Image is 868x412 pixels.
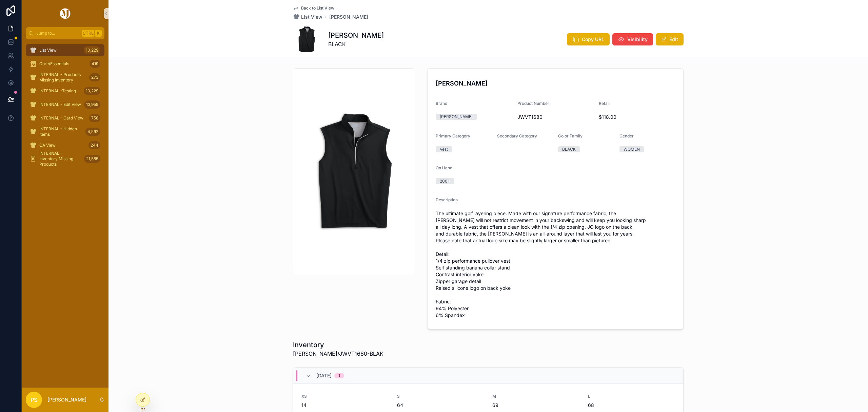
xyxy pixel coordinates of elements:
a: List View10,229 [26,44,104,56]
img: App logo [59,8,72,19]
span: QA View [39,143,56,148]
button: Jump to...CtrlK [26,27,104,39]
span: Primary Category [436,133,470,138]
span: 64 [397,402,485,409]
img: JWVT1680-BLAK-F_1024x1024.webp [293,111,415,232]
a: Core/Essentials419 [26,58,104,70]
button: Visibility [612,33,653,45]
a: INTERNAL - Inventory Missing Products21,585 [26,153,104,165]
h1: [PERSON_NAME] [328,31,384,40]
button: Copy URL [567,33,610,45]
div: 4,592 [85,128,100,136]
a: INTERNAL - Edit View13,959 [26,98,104,111]
p: [PERSON_NAME] [47,396,86,403]
span: Secondary Category [497,133,537,138]
a: INTERNAL - Card View758 [26,112,104,124]
span: $118.00 [599,114,675,120]
span: JWVT1680 [517,114,594,120]
div: BLACK [562,146,576,152]
div: 419 [90,60,100,68]
span: Copy URL [582,36,604,43]
span: Description [436,197,458,202]
span: BLACK [328,40,384,48]
span: 68 [588,402,675,409]
span: PS [31,396,37,404]
span: Gender [619,133,634,138]
a: QA View244 [26,139,104,151]
div: 273 [89,73,100,81]
div: 10,229 [84,87,100,95]
div: 244 [88,141,100,149]
span: XS [301,394,389,399]
div: scrollable content [22,39,108,174]
span: [DATE] [316,372,332,379]
span: M [492,394,580,399]
div: WOMEN [624,146,640,152]
span: INTERNAL - Inventory Missing Products [39,151,81,167]
div: 21,585 [84,155,100,163]
span: The ultimate golf layering piece. Made with our signature performance fabric, the [PERSON_NAME] w... [436,210,675,319]
span: Color Family [558,133,583,138]
span: 14 [301,402,389,409]
span: [PERSON_NAME]/JWVT1680-BLAK [293,350,383,358]
span: Core/Essentials [39,61,69,67]
button: Edit [656,33,684,45]
span: Visibility [627,36,648,43]
div: 758 [89,114,100,122]
span: L [588,394,675,399]
a: INTERNAL - Products Missing Inventory273 [26,71,104,83]
span: Jump to... [36,31,79,36]
span: INTERNAL - Hidden Items [39,126,83,137]
a: INTERNAL -Testing10,229 [26,85,104,97]
a: List View [293,14,322,20]
span: Brand [436,101,447,106]
span: K [96,31,101,36]
span: Retail [599,101,610,106]
span: INTERNAL - Edit View [39,102,81,107]
span: INTERNAL - Products Missing Inventory [39,72,86,83]
div: 10,229 [84,46,100,54]
span: Ctrl [82,30,94,37]
div: [PERSON_NAME] [440,114,473,120]
span: On Hand [436,165,452,170]
div: Vest [440,146,448,152]
div: 1 [338,373,340,378]
a: [PERSON_NAME] [329,14,368,20]
span: List View [301,14,322,20]
span: S [397,394,485,399]
div: 13,959 [84,100,100,109]
h4: [PERSON_NAME] [436,79,675,88]
div: 200+ [440,178,450,184]
span: 69 [492,402,580,409]
a: INTERNAL - Hidden Items4,592 [26,126,104,138]
span: Back to List View [301,5,334,11]
span: Product Number [517,101,549,106]
span: List View [39,48,57,53]
a: Back to List View [293,5,334,11]
h1: Inventory [293,340,383,350]
span: INTERNAL - Card View [39,115,83,121]
span: INTERNAL -Testing [39,88,76,94]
